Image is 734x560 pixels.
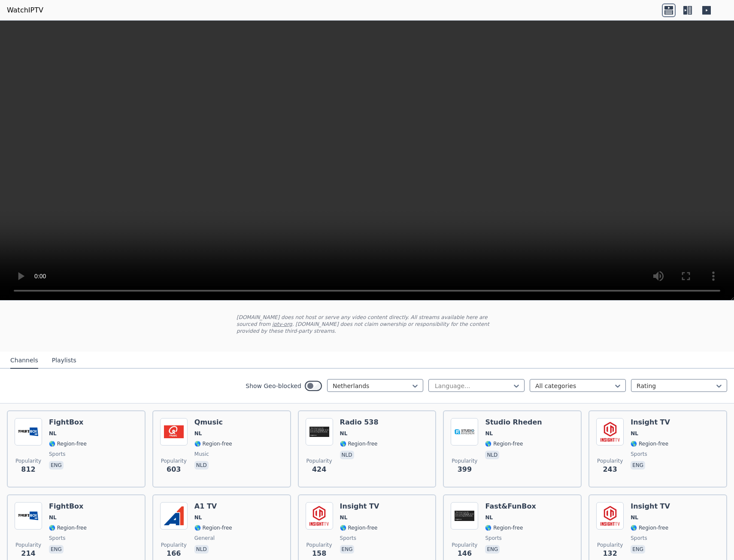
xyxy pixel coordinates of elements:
span: 🌎 Region-free [49,524,87,531]
span: NL [340,430,348,437]
span: Popularity [306,542,332,548]
span: Popularity [15,542,41,548]
span: music [194,451,209,458]
h6: Insight TV [631,418,670,427]
img: FightBox [15,418,42,446]
span: 146 [458,548,472,559]
span: 🌎 Region-free [340,440,378,447]
p: eng [631,545,645,554]
span: Popularity [597,458,623,464]
h6: Radio 538 [340,418,379,427]
img: Qmusic [160,418,188,446]
h6: FightBox [49,502,87,511]
p: nld [194,461,209,470]
span: NL [631,514,638,521]
span: sports [340,535,356,542]
p: eng [631,461,645,470]
span: sports [49,535,65,542]
span: general [194,535,215,542]
span: Popularity [15,458,41,464]
img: Fast&FunBox [451,502,478,530]
span: 214 [21,548,35,559]
span: 132 [603,548,617,559]
span: 🌎 Region-free [194,524,232,531]
span: 🌎 Region-free [631,440,668,447]
h6: Insight TV [631,502,670,511]
img: FightBox [15,502,42,530]
p: [DOMAIN_NAME] does not host or serve any video content directly. All streams available here are s... [237,314,497,334]
img: Radio 538 [306,418,333,446]
p: nld [194,545,209,554]
span: 158 [312,548,326,559]
h6: Studio Rheden [485,418,542,427]
span: sports [631,535,647,542]
h6: Insight TV [340,502,379,511]
span: 🌎 Region-free [631,524,668,531]
span: 🌎 Region-free [194,440,232,447]
p: eng [340,545,355,554]
p: eng [49,545,64,554]
p: eng [49,461,64,470]
h6: Qmusic [194,418,232,427]
a: WatchIPTV [7,5,43,15]
span: Popularity [161,542,187,548]
span: NL [49,430,57,437]
span: 424 [312,464,326,475]
label: Show Geo-blocked [246,382,301,390]
span: Popularity [161,458,187,464]
h6: FightBox [49,418,87,427]
span: 🌎 Region-free [340,524,378,531]
span: NL [485,514,493,521]
a: iptv-org [272,321,292,327]
span: 399 [458,464,472,475]
span: Popularity [597,542,623,548]
span: NL [631,430,638,437]
span: 🌎 Region-free [485,440,523,447]
span: 243 [603,464,617,475]
p: nld [485,451,499,459]
span: sports [631,451,647,458]
span: sports [485,535,501,542]
span: 166 [167,548,181,559]
span: sports [49,451,65,458]
span: NL [194,430,202,437]
button: Channels [10,352,38,369]
img: Insight TV [596,418,624,446]
h6: A1 TV [194,502,232,511]
img: Insight TV [596,502,624,530]
p: nld [340,451,354,459]
span: NL [194,514,202,521]
img: Insight TV [306,502,333,530]
h6: Fast&FunBox [485,502,536,511]
span: 812 [21,464,35,475]
span: Popularity [452,458,477,464]
span: Popularity [306,458,332,464]
span: 🌎 Region-free [49,440,87,447]
img: A1 TV [160,502,188,530]
img: Studio Rheden [451,418,478,446]
span: Popularity [452,542,477,548]
span: NL [49,514,57,521]
span: NL [485,430,493,437]
p: eng [485,545,500,554]
span: 🌎 Region-free [485,524,523,531]
span: 603 [167,464,181,475]
button: Playlists [52,352,76,369]
span: NL [340,514,348,521]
